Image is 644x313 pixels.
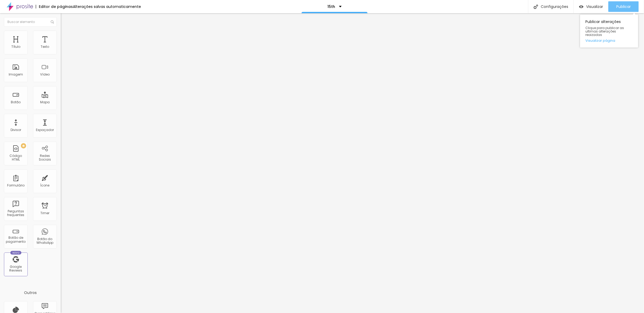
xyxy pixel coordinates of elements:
[61,13,644,313] iframe: Editor
[73,5,141,8] div: Alterações salvas automaticamente
[5,236,26,244] div: Botão de pagamento
[40,211,49,215] div: Timer
[5,154,26,162] div: Código HTML
[40,100,50,104] div: Mapa
[534,4,538,9] img: Icone
[36,128,54,132] div: Espaçador
[608,1,639,12] button: Publicar
[7,184,25,187] div: Formulário
[586,4,603,9] span: Visualizar
[40,73,50,76] div: Vídeo
[574,1,608,12] button: Visualizar
[11,45,20,49] div: Título
[585,26,633,37] span: Clique para publicar as ultimas alterações reaizadas
[616,4,631,9] span: Publicar
[5,209,26,217] div: Perguntas frequentes
[580,15,638,48] div: Publicar alterações
[11,100,21,104] div: Botão
[5,265,26,273] div: Google Reviews
[11,128,21,132] div: Divisor
[34,154,55,162] div: Redes Sociais
[40,184,50,187] div: Ícone
[10,251,22,255] div: Novo
[36,5,73,8] div: Editor de páginas
[41,45,49,49] div: Texto
[585,39,633,42] a: Visualizar página
[327,5,335,8] p: 15th
[579,4,584,9] img: view-1.svg
[34,237,55,245] div: Botão do WhatsApp
[51,20,54,24] img: Icone
[9,73,23,76] div: Imagem
[4,17,57,27] input: Buscar elemento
